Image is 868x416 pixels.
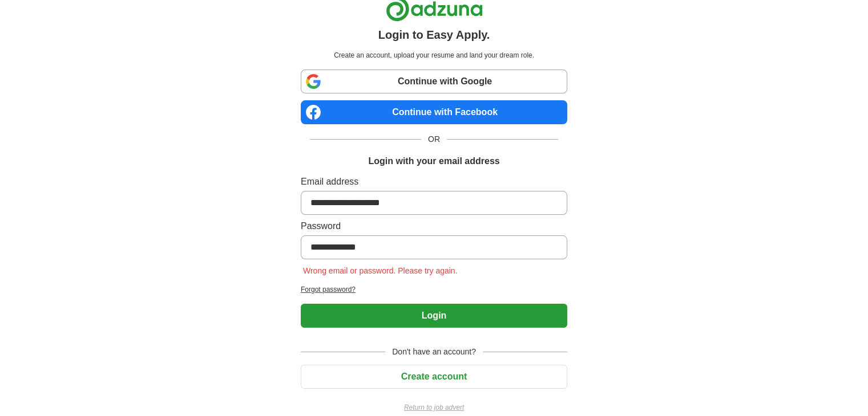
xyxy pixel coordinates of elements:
[421,133,447,145] span: OR
[301,70,567,93] a: Continue with Google
[301,284,567,295] a: Forgot password?
[301,372,567,381] a: Create account
[301,219,567,233] label: Password
[303,50,565,60] p: Create an account, upload your resume and land your dream role.
[301,365,567,389] button: Create account
[301,100,567,124] a: Continue with Facebook
[301,175,567,189] label: Email address
[378,26,490,43] h1: Login to Easy Apply.
[385,346,483,358] span: Don't have an account?
[301,266,460,275] span: Wrong email or password. Please try again.
[301,304,567,328] button: Login
[301,402,567,413] a: Return to job advert
[368,154,499,168] h1: Login with your email address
